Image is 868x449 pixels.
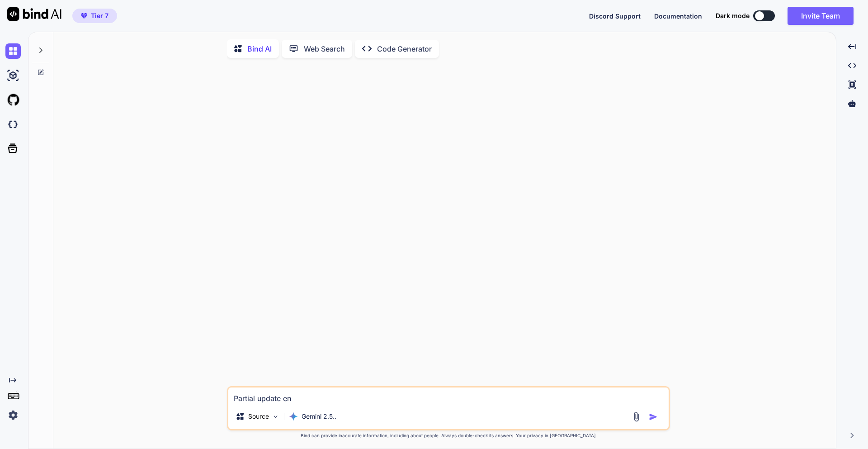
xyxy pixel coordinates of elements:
[716,11,750,20] span: Dark mode
[649,412,658,421] img: icon
[788,7,854,25] button: Invite Team
[248,412,269,421] p: Source
[227,432,670,439] p: Bind can provide inaccurate information, including about people. Always double-check its answers....
[272,413,279,421] img: Pick Models
[289,412,298,421] img: Gemini 2.5 Pro
[377,43,432,54] p: Code Generator
[7,7,61,21] img: Bind AI
[589,12,641,20] span: Discord Support
[81,13,87,19] img: premium
[304,43,345,54] p: Web Search
[5,92,21,108] img: githubLight
[5,68,21,83] img: ai-studio
[247,43,272,54] p: Bind AI
[72,9,117,23] button: premiumTier 7
[91,11,108,20] span: Tier 7
[5,407,21,423] img: settings
[5,117,21,132] img: darkCloudIdeIcon
[589,11,641,21] button: Discord Support
[631,411,642,422] img: attachment
[228,388,669,404] textarea: Partial update en
[654,12,702,20] span: Documentation
[302,412,336,421] p: Gemini 2.5..
[654,11,702,21] button: Documentation
[5,43,21,59] img: chat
